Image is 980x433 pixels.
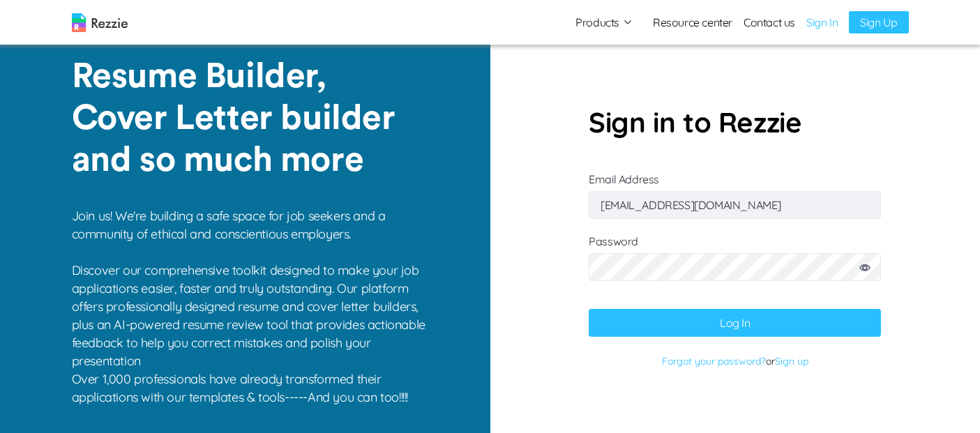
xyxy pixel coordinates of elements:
[662,355,766,367] a: Forgot your password?
[589,234,881,295] label: Password
[72,13,128,32] img: logo
[589,101,881,143] p: Sign in to Rezzie
[589,253,881,281] input: Password
[653,14,732,31] a: Resource center
[589,309,881,337] button: Log In
[589,351,881,372] p: or
[806,14,838,31] a: Sign In
[589,191,881,219] input: Email Address
[72,56,420,181] p: Resume Builder, Cover Letter builder and so much more
[849,11,908,33] a: Sign Up
[775,355,808,367] a: Sign up
[575,14,633,31] button: Products
[589,172,881,212] label: Email Address
[72,207,435,370] p: Join us! We're building a safe space for job seekers and a community of ethical and conscientious...
[72,370,435,407] p: Over 1,000 professionals have already transformed their applications with our templates & tools--...
[744,14,795,31] a: Contact us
